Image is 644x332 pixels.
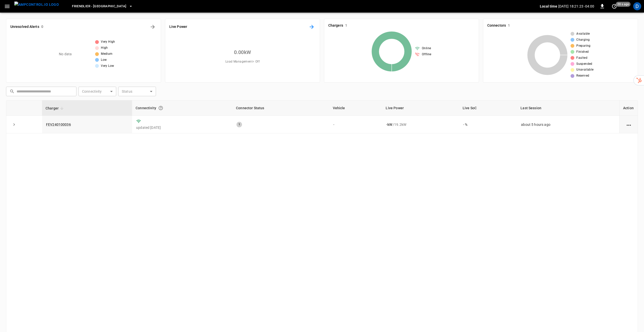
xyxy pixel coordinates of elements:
th: Live SoC [459,100,517,116]
span: Low [101,58,107,63]
span: High [101,45,108,50]
h6: Unresolved Alerts [10,24,39,30]
div: profile-icon [633,2,641,10]
span: Suspended [576,62,592,67]
span: Reserved [576,73,589,78]
p: [DATE] 18:21:23 -04:00 [558,4,594,9]
span: Charger [46,105,65,111]
th: Vehicle [329,100,382,116]
th: Last Session [517,100,619,116]
span: Available [576,31,590,36]
h6: Connectors [487,23,506,28]
h6: 1 [508,23,510,28]
div: 1 [236,122,242,127]
h6: 0.00 kW [234,48,251,56]
span: Faulted [576,56,587,61]
span: Charging [576,37,590,42]
span: Load Management = Off [225,59,260,64]
th: Live Power [382,100,459,116]
span: Finished [576,49,589,54]
button: Connection between the charger and our software. [156,103,165,113]
th: Action [619,100,638,116]
td: about 5 hours ago [517,116,619,133]
img: ampcontrol.io logo [14,2,59,8]
a: FEV240100036 [46,123,71,127]
button: Friendlier - [GEOGRAPHIC_DATA] [70,2,135,11]
span: Medium [101,51,112,57]
span: Unavailable [576,67,593,72]
button: Energy Overview [308,23,316,31]
div: action cell options [626,122,632,127]
p: - kW [386,122,392,127]
span: Very Low [101,64,114,69]
button: set refresh interval [610,2,618,10]
p: Local time [540,4,557,9]
div: Connectivity [136,103,229,113]
th: Connector Status [232,100,329,116]
span: 20 s ago [616,2,631,7]
p: No data [59,51,72,57]
h6: Chargers [328,23,343,28]
h6: 0 [41,24,43,30]
span: Preparing [576,43,591,48]
button: All Alerts [149,23,157,31]
td: - [329,116,382,133]
span: Offline [422,52,431,57]
h6: 1 [345,23,347,28]
h6: Live Power [169,24,187,30]
td: - % [459,116,517,133]
span: Very High [101,39,115,44]
span: Online [422,46,431,51]
span: Friendlier - [GEOGRAPHIC_DATA] [72,4,126,9]
p: updated [DATE] [136,125,228,130]
button: expand row [10,121,18,128]
div: / 19.2 kW [386,122,455,127]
